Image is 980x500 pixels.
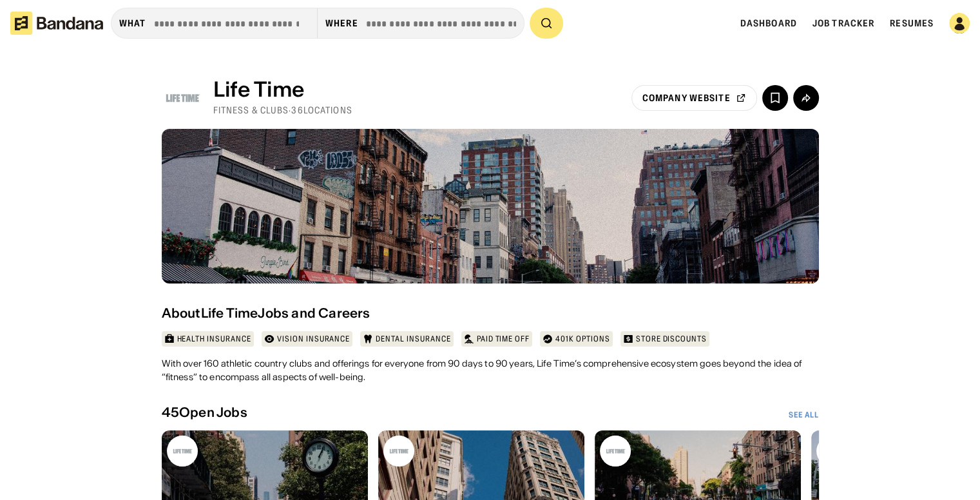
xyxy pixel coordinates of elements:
a: See All [789,410,819,420]
img: Bandana logotype [10,12,103,35]
img: Life Time logo [816,436,847,466]
div: Store discounts [636,334,707,344]
div: Vision insurance [277,334,350,344]
img: Life Time banner image [162,129,819,284]
a: company website [631,85,757,111]
img: Life Time logo [162,77,203,119]
div: Paid time off [477,334,530,344]
div: company website [642,93,731,102]
div: About [162,305,201,321]
div: Where [325,17,358,29]
a: Resumes [890,17,934,29]
a: Job Tracker [812,17,874,29]
div: 45 Open Jobs [162,405,247,420]
div: Fitness & Clubs · 36 Locations [213,104,352,116]
div: Life Time Jobs and Careers [201,305,370,321]
img: Life Time logo [383,436,414,466]
div: With over 160 athletic country clubs and offerings for everyone from 90 days to 90 years, Life Ti... [162,357,819,384]
div: Dental insurance [376,334,450,344]
div: what [119,17,146,29]
div: Health insurance [177,334,251,344]
img: Life Time logo [600,436,631,466]
div: 401k options [555,334,610,344]
img: Life Time logo [167,436,198,466]
div: Life Time [213,77,352,102]
a: Dashboard [740,17,797,29]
